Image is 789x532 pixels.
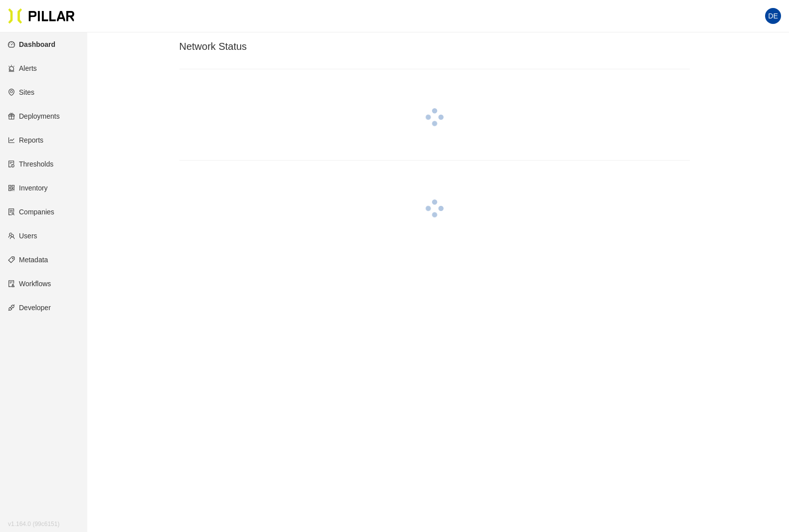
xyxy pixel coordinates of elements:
a: apiDeveloper [8,304,51,312]
a: line-chartReports [8,136,43,144]
a: qrcodeInventory [8,184,48,192]
a: alertAlerts [8,64,37,72]
a: solutionCompanies [8,208,54,216]
h3: Network Status [179,40,690,53]
img: Pillar Technologies [8,8,75,24]
a: dashboardDashboard [8,40,55,48]
a: auditWorkflows [8,280,51,288]
span: DE [768,8,778,24]
a: tagMetadata [8,256,48,264]
a: exceptionThresholds [8,160,53,168]
a: teamUsers [8,232,37,240]
a: giftDeployments [8,112,60,120]
a: environmentSites [8,88,34,96]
